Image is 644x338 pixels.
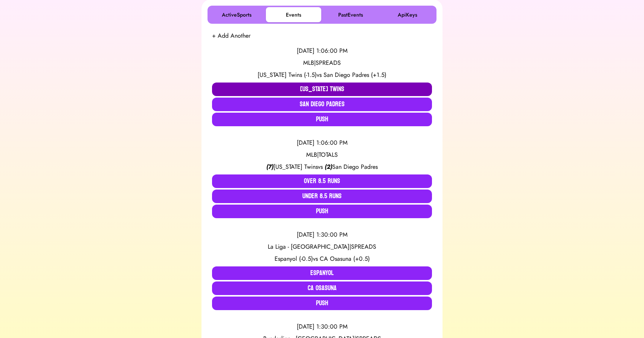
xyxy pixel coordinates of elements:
[324,70,386,79] span: San Diego Padres (+1.5)
[332,162,378,171] span: San Diego Padres
[380,7,435,22] button: ApiKeys
[209,7,264,22] button: ActiveSports
[325,162,332,171] span: ( 2 )
[212,281,432,295] button: CA Osasuna
[212,254,432,263] div: vs
[212,150,432,159] div: MLB | TOTALS
[275,254,313,263] span: Espanyol (-0.5)
[323,7,378,22] button: PastEvents
[258,70,317,79] span: [US_STATE] Twins (-1.5)
[212,230,432,239] div: [DATE] 1:30:00 PM
[266,162,273,171] span: ( 7 )
[212,174,432,188] button: Over 8.5 Runs
[212,138,432,147] div: [DATE] 1:06:00 PM
[212,58,432,67] div: MLB | SPREADS
[212,113,432,126] button: Push
[212,322,432,331] div: [DATE] 1:30:00 PM
[212,242,432,251] div: La Liga - [GEOGRAPHIC_DATA] | SPREADS
[212,70,432,80] div: vs
[212,83,432,96] button: [US_STATE] Twins
[212,46,432,55] div: [DATE] 1:06:00 PM
[212,297,432,310] button: Push
[212,190,432,203] button: Under 8.5 Runs
[320,254,370,263] span: CA Osasuna (+0.5)
[212,266,432,280] button: Espanyol
[212,31,250,40] button: + Add Another
[266,7,321,22] button: Events
[273,162,318,171] span: [US_STATE] Twins
[212,162,432,171] div: vs
[212,205,432,218] button: Push
[212,98,432,111] button: San Diego Padres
